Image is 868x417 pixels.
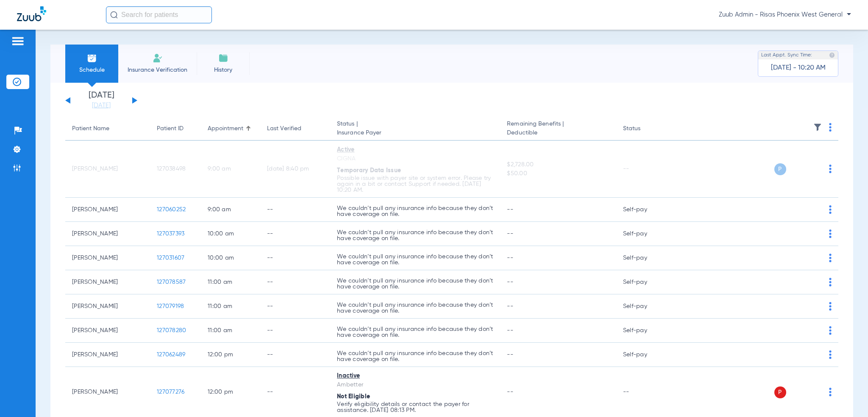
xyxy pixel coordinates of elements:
[157,231,184,237] span: 127037393
[829,229,832,238] img: group-dot-blue.svg
[201,319,260,343] td: 11:00 AM
[616,198,673,222] td: Self-pay
[157,207,186,213] span: 127060252
[260,198,330,222] td: --
[507,160,609,169] span: $2,728.00
[771,64,826,72] span: [DATE] - 10:20 AM
[17,6,46,21] img: Zuub Logo
[337,326,493,338] p: We couldn’t pull any insurance info because they don’t have coverage on file.
[65,222,150,246] td: [PERSON_NAME]
[337,254,493,266] p: We couldn’t pull any insurance info because they don’t have coverage on file.
[72,124,109,133] div: Patient Name
[337,154,493,163] div: CIGNA
[337,168,401,174] span: Temporary Data Issue
[260,246,330,270] td: --
[829,165,832,173] img: group-dot-blue.svg
[65,319,150,343] td: [PERSON_NAME]
[157,389,184,395] span: 127077276
[507,231,513,237] span: --
[65,294,150,319] td: [PERSON_NAME]
[201,246,260,270] td: 10:00 AM
[153,53,163,63] img: Manual Insurance Verification
[208,124,243,133] div: Appointment
[260,343,330,367] td: --
[208,124,253,133] div: Appointment
[157,279,186,285] span: 127078587
[337,229,493,241] p: We couldn’t pull any insurance info because they don’t have coverage on file.
[829,205,832,214] img: group-dot-blue.svg
[337,129,493,137] span: Insurance Payer
[507,255,513,261] span: --
[507,327,513,333] span: --
[337,350,493,362] p: We couldn’t pull any insurance info because they don’t have coverage on file.
[829,52,835,58] img: last sync help info
[829,302,832,311] img: group-dot-blue.svg
[616,141,673,198] td: --
[500,117,616,141] th: Remaining Benefits |
[125,66,190,74] span: Insurance Verification
[507,303,513,309] span: --
[157,124,194,133] div: Patient ID
[507,207,513,213] span: --
[507,169,609,178] span: $50.00
[157,327,186,333] span: 127078280
[87,53,97,63] img: Schedule
[110,11,118,19] img: Search Icon
[65,198,150,222] td: [PERSON_NAME]
[761,51,812,59] span: Last Appt. Sync Time:
[106,6,212,23] input: Search for patients
[157,124,184,133] div: Patient ID
[157,166,186,172] span: 127038498
[65,270,150,294] td: [PERSON_NAME]
[201,294,260,319] td: 11:00 AM
[11,36,25,46] img: hamburger-icon
[829,123,832,132] img: group-dot-blue.svg
[813,123,822,132] img: filter.svg
[337,302,493,314] p: We couldn’t pull any insurance info because they don’t have coverage on file.
[337,146,493,154] div: Active
[337,278,493,290] p: We couldn’t pull any insurance info because they don’t have coverage on file.
[330,117,500,141] th: Status |
[616,319,673,343] td: Self-pay
[65,246,150,270] td: [PERSON_NAME]
[260,222,330,246] td: --
[201,141,260,198] td: 9:00 AM
[157,303,184,309] span: 127079198
[337,401,493,413] p: Verify eligibility details or contact the payer for assistance. [DATE] 08:13 PM.
[260,294,330,319] td: --
[719,11,851,19] span: Zuub Admin - Risas Phoenix West General
[829,326,832,335] img: group-dot-blue.svg
[774,163,786,175] span: P
[76,91,127,110] li: [DATE]
[616,343,673,367] td: Self-pay
[616,270,673,294] td: Self-pay
[201,198,260,222] td: 9:00 AM
[337,205,493,217] p: We couldn’t pull any insurance info because they don’t have coverage on file.
[507,129,609,137] span: Deductible
[72,66,112,74] span: Schedule
[507,352,513,358] span: --
[260,270,330,294] td: --
[616,294,673,319] td: Self-pay
[201,343,260,367] td: 12:00 PM
[337,394,370,400] span: Not Eligible
[72,124,143,133] div: Patient Name
[337,381,493,389] div: Ambetter
[616,246,673,270] td: Self-pay
[203,66,243,74] span: History
[337,175,493,193] p: Possible issue with payer site or system error. Please try again in a bit or contact Support if n...
[157,255,184,261] span: 127031607
[507,279,513,285] span: --
[774,386,786,398] span: P
[201,222,260,246] td: 10:00 AM
[826,376,868,417] iframe: Chat Widget
[267,124,323,133] div: Last Verified
[507,389,513,395] span: --
[201,270,260,294] td: 11:00 AM
[218,53,228,63] img: History
[337,372,493,381] div: Inactive
[65,343,150,367] td: [PERSON_NAME]
[829,278,832,286] img: group-dot-blue.svg
[267,124,301,133] div: Last Verified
